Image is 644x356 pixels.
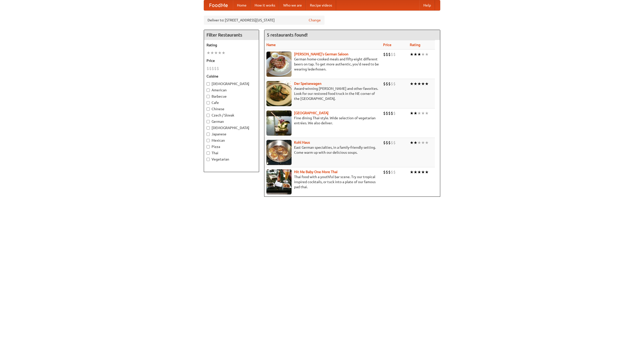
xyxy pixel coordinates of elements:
[425,169,429,175] li: ★
[207,58,256,63] h5: Price
[388,110,391,116] li: $
[393,110,396,116] li: $
[294,111,329,115] a: [GEOGRAPHIC_DATA]
[391,169,393,175] li: $
[421,140,425,145] li: ★
[207,94,256,99] label: Barbecue
[266,140,292,165] img: kohlhaus.jpg
[207,138,256,143] label: Mexican
[266,57,379,72] p: German home-cooked meals and fifty-eight different beers on tap. To get more authentic, you'd nee...
[306,0,336,10] a: Recipe videos
[419,0,435,10] a: Help
[294,52,348,56] a: [PERSON_NAME]'s German Saloon
[207,158,210,161] input: Vegetarian
[386,52,388,57] li: $
[425,52,429,57] li: ★
[391,81,393,87] li: $
[294,170,338,174] a: Hit Me Baby One More Thai
[266,43,276,47] a: Name
[391,52,393,57] li: $
[204,16,325,25] div: Deliver to: [STREET_ADDRESS][US_STATE]
[391,140,393,145] li: $
[417,169,421,175] li: ★
[207,82,210,86] input: [DEMOGRAPHIC_DATA]
[209,66,212,71] li: $
[207,100,256,105] label: Cafe
[207,144,256,149] label: Pizza
[207,43,256,48] h5: Rating
[212,66,214,71] li: $
[267,32,308,37] ng-pluralize: 5 restaurants found!
[207,120,210,123] input: German
[414,169,417,175] li: ★
[207,74,256,79] h5: Cuisine
[266,81,292,106] img: speisewagen.jpg
[388,81,391,87] li: $
[207,132,256,137] label: Japanese
[383,52,386,57] li: $
[393,169,396,175] li: $
[383,140,386,145] li: $
[386,110,388,116] li: $
[266,110,292,136] img: satay.jpg
[210,50,214,56] li: ★
[421,52,425,57] li: ★
[207,107,210,111] input: Chinese
[425,110,429,116] li: ★
[414,110,417,116] li: ★
[414,140,417,145] li: ★
[207,133,210,136] input: Japanese
[393,52,396,57] li: $
[214,66,217,71] li: $
[386,81,388,87] li: $
[417,140,421,145] li: ★
[207,151,210,155] input: Thai
[393,140,396,145] li: $
[233,0,251,10] a: Home
[410,81,414,87] li: ★
[414,52,417,57] li: ★
[207,119,256,124] label: German
[207,88,256,93] label: American
[222,50,225,56] li: ★
[207,50,210,56] li: ★
[207,145,210,148] input: Pizza
[410,110,414,116] li: ★
[388,140,391,145] li: $
[383,169,386,175] li: $
[207,126,210,130] input: [DEMOGRAPHIC_DATA]
[207,66,209,71] li: $
[204,30,259,40] h4: Filter Restaurants
[417,110,421,116] li: ★
[207,150,256,155] label: Thai
[294,82,321,86] a: Der Speisewagen
[266,52,292,77] img: esthers.jpg
[391,110,393,116] li: $
[410,169,414,175] li: ★
[207,106,256,111] label: Chinese
[217,66,219,71] li: $
[207,139,210,142] input: Mexican
[266,86,379,101] p: Award-winning [PERSON_NAME] and other favorites. Look for our restored food truck in the NE corne...
[207,157,256,162] label: Vegetarian
[207,101,210,104] input: Cafe
[425,140,429,145] li: ★
[207,114,210,117] input: Czech / Slovak
[425,81,429,87] li: ★
[417,81,421,87] li: ★
[207,81,256,86] label: [DEMOGRAPHIC_DATA]
[410,140,414,145] li: ★
[294,140,310,144] b: Kohl Haus
[266,145,379,155] p: East German specialties, in a family-friendly setting. Come warm up with our delicious soups.
[207,113,256,118] label: Czech / Slovak
[218,50,222,56] li: ★
[421,110,425,116] li: ★
[309,18,321,23] a: Change
[266,115,379,126] p: Fine dining Thai-style. Wide selection of vegetarian entrées. We also deliver.
[383,43,391,47] a: Price
[388,169,391,175] li: $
